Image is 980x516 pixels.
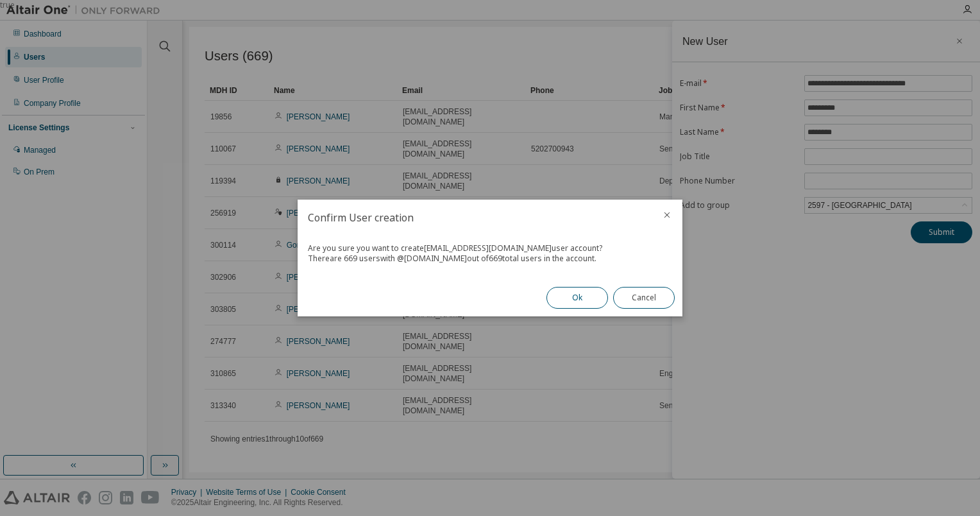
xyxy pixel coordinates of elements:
[613,287,675,309] button: Cancel
[298,200,652,236] h2: Confirm User creation
[308,243,672,254] div: Are you sure you want to create [EMAIL_ADDRESS][DOMAIN_NAME] user account?
[662,210,672,220] button: close
[546,287,608,309] button: Ok
[308,254,672,264] div: There are 669 users with @ [DOMAIN_NAME] out of 669 total users in the account.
